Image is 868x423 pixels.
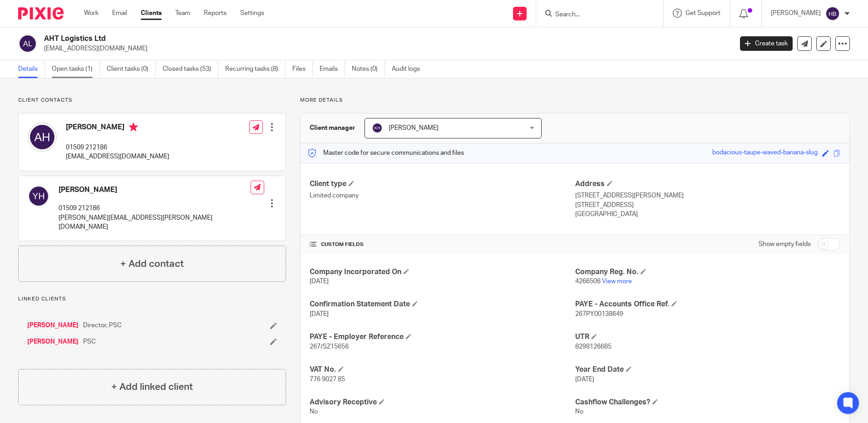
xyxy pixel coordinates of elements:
a: Emails [320,60,345,78]
h4: [PERSON_NAME] [66,123,169,134]
p: [EMAIL_ADDRESS][DOMAIN_NAME] [44,44,726,53]
span: No [310,408,318,415]
h3: Client manager [310,123,355,133]
h4: Advisory Receptive [310,398,575,407]
span: 4266506 [575,278,601,285]
img: svg%3E [28,185,49,207]
h4: PAYE - Accounts Office Ref. [575,300,840,309]
span: 8298126685 [575,344,612,350]
a: Team [175,9,190,18]
p: Client contacts [18,97,286,104]
p: [GEOGRAPHIC_DATA] [575,210,840,219]
img: svg%3E [825,6,840,21]
a: Email [112,9,127,18]
p: Limited company [310,191,575,200]
p: [PERSON_NAME] [771,9,821,18]
label: Show empty fields [759,240,811,249]
h4: + Add contact [120,257,184,271]
h4: UTR [575,332,840,342]
img: Pixie [18,7,64,20]
span: PSC [83,337,96,346]
div: bodacious-taupe-waved-banana-slug [712,148,818,158]
a: Reports [204,9,227,18]
a: Recurring tasks (8) [225,60,286,78]
span: [PERSON_NAME] [389,125,439,131]
p: [STREET_ADDRESS] [575,201,840,210]
p: Master code for secure communications and files [307,148,464,157]
span: [DATE] [575,376,594,383]
a: Open tasks (1) [52,60,100,78]
a: Audit logs [392,60,427,78]
h4: + Add linked client [111,380,193,394]
h4: CUSTOM FIELDS [310,241,575,248]
p: [STREET_ADDRESS][PERSON_NAME] [575,191,840,200]
a: [PERSON_NAME] [27,321,79,330]
img: svg%3E [18,34,37,53]
h2: AHT Logistics Ltd [44,34,590,44]
h4: VAT No. [310,365,575,374]
p: [EMAIL_ADDRESS][DOMAIN_NAME] [66,152,169,161]
span: Get Support [686,10,720,16]
a: Work [84,9,99,18]
h4: Company Reg. No. [575,267,840,277]
a: Create task [740,36,793,51]
a: Client tasks (0) [107,60,156,78]
input: Search [554,11,636,19]
h4: PAYE - Employer Reference [310,332,575,342]
span: 776 9027 85 [310,376,345,383]
p: Linked clients [18,295,286,303]
a: Settings [240,9,264,18]
img: svg%3E [28,123,57,152]
a: Clients [141,9,162,18]
h4: Year End Date [575,365,840,374]
img: svg%3E [372,123,383,133]
h4: Cashflow Challenges? [575,398,840,407]
i: Primary [129,123,138,132]
h4: [PERSON_NAME] [59,185,251,195]
p: [PERSON_NAME][EMAIL_ADDRESS][PERSON_NAME][DOMAIN_NAME] [59,213,251,232]
p: 01509 212186 [59,204,251,213]
span: [DATE] [310,278,329,285]
p: More details [300,97,850,104]
span: No [575,408,583,415]
h4: Confirmation Statement Date [310,300,575,309]
a: View more [602,278,632,285]
span: 267PY00138649 [575,311,623,317]
a: Closed tasks (53) [163,60,218,78]
h4: Company Incorporated On [310,267,575,277]
span: 267/SZ15656 [310,344,349,350]
a: Details [18,60,45,78]
h4: Address [575,179,840,189]
p: 01509 212186 [66,143,169,152]
a: [PERSON_NAME] [27,337,79,346]
span: Director, PSC [83,321,122,330]
a: Notes (0) [352,60,385,78]
span: [DATE] [310,311,329,317]
h4: Client type [310,179,575,189]
a: Files [292,60,313,78]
